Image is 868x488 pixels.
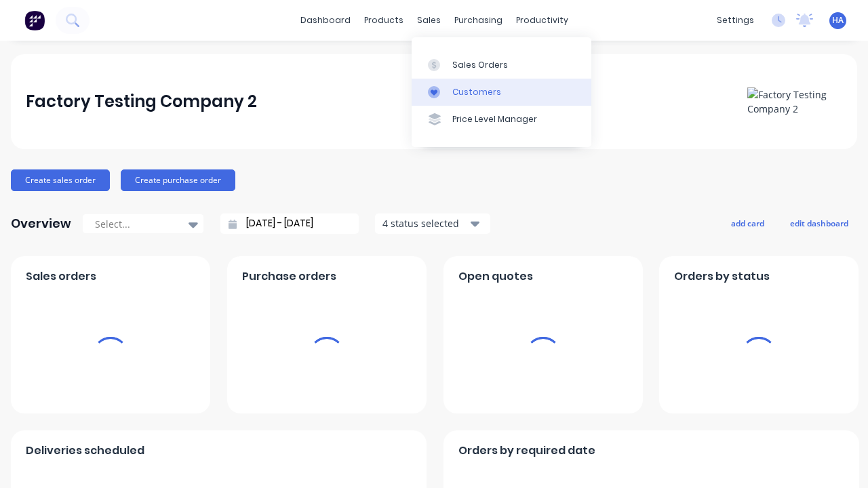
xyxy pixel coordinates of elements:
[382,216,468,230] div: 4 status selected
[412,79,591,106] a: Customers
[452,113,537,125] div: Price Level Manager
[412,106,591,133] a: Price Level Manager
[710,10,761,30] div: settings
[121,169,235,191] button: Create purchase order
[747,87,842,116] img: Factory Testing Company 2
[11,169,110,191] button: Create sales order
[452,59,508,71] div: Sales Orders
[26,443,144,459] span: Deliveries scheduled
[410,10,448,30] div: sales
[458,443,595,459] span: Orders by required date
[452,86,501,98] div: Customers
[26,88,257,115] div: Factory Testing Company 2
[674,268,770,285] span: Orders by status
[781,214,857,232] button: edit dashboard
[375,213,490,234] button: 4 status selected
[832,14,844,26] span: HA
[722,214,773,232] button: add card
[509,10,575,30] div: productivity
[357,10,410,30] div: products
[294,10,357,30] a: dashboard
[448,10,509,30] div: purchasing
[11,210,71,237] div: Overview
[26,268,96,285] span: Sales orders
[24,10,45,30] img: Factory
[412,51,591,78] a: Sales Orders
[242,268,336,285] span: Purchase orders
[458,268,533,285] span: Open quotes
